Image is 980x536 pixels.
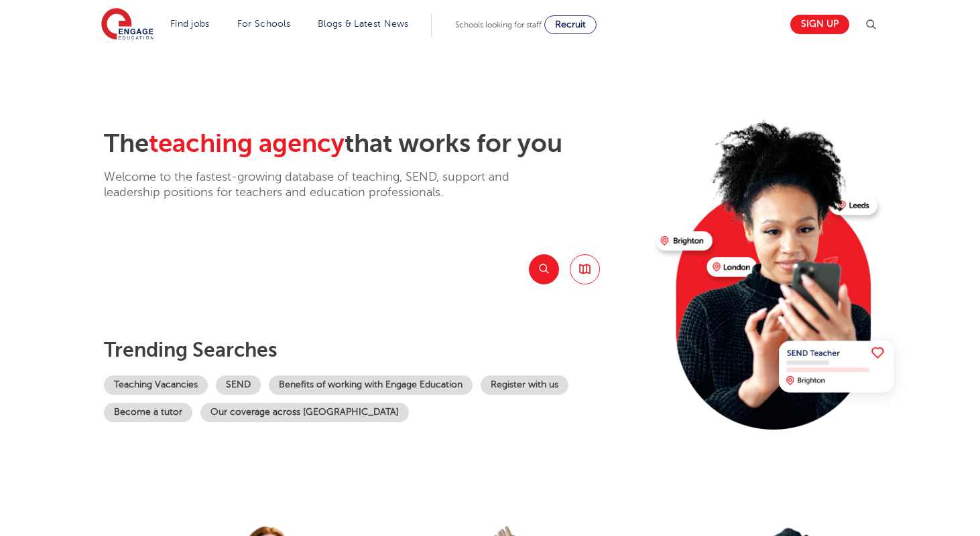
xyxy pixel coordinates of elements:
[555,19,586,29] span: Recruit
[101,8,154,41] img: Engage Education
[170,19,210,29] a: Find jobs
[529,254,559,284] button: Search
[790,15,849,34] a: Sign up
[104,403,192,422] a: Become a tutor
[481,375,568,395] a: Register with us
[104,338,645,362] p: Trending searches
[104,375,208,395] a: Teaching Vacancies
[200,403,409,422] a: Our coverage across [GEOGRAPHIC_DATA]
[216,375,261,395] a: SEND
[455,20,542,29] span: Schools looking for staff
[149,129,345,158] span: teaching agency
[104,169,546,201] p: Welcome to the fastest-growing database of teaching, SEND, support and leadership positions for t...
[237,19,290,29] a: For Schools
[104,128,645,159] h2: The that works for you
[318,19,409,29] a: Blogs & Latest News
[269,375,473,395] a: Benefits of working with Engage Education
[544,15,597,34] a: Recruit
